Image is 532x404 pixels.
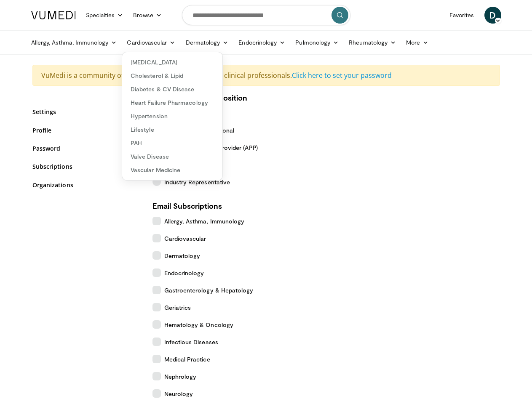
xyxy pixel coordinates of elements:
a: Subscriptions [32,162,140,171]
a: Vascular Medicine [122,163,222,177]
span: Infectious Diseases [164,338,218,346]
div: VuMedi is a community of physicians, dentists, and other clinical professionals. [32,65,500,86]
span: Endocrinology [164,268,204,277]
span: Nephrology [164,372,197,381]
img: VuMedi Logo [31,11,76,19]
span: Geriatrics [164,303,191,312]
a: Settings [32,107,140,116]
input: Search topics, interventions [182,5,350,25]
a: Click here to set your password [292,71,392,80]
a: More [401,34,433,51]
a: D [484,7,501,24]
a: [MEDICAL_DATA] [122,56,222,69]
a: Browse [128,7,167,24]
strong: Email Subscriptions [152,201,222,210]
a: Heart Failure Pharmacology [122,96,222,109]
a: Valve Disease [122,150,222,163]
span: Gastroenterology & Hepatology [164,286,254,295]
a: Organizations [32,181,140,189]
a: Rheumatology [344,34,401,51]
a: Endocrinology [233,34,290,51]
a: Password [32,144,140,153]
a: PAH [122,136,222,150]
span: Hematology & Oncology [164,320,233,329]
span: Medical Practice [164,355,210,364]
a: Diabetes & CV Disease [122,82,222,96]
span: Cardiovascular [164,234,206,243]
a: Specialties [81,7,128,24]
a: Cardiovascular [122,34,180,51]
a: Hypertension [122,109,222,123]
span: Dermatology [164,251,201,260]
a: Allergy, Asthma, Immunology [26,34,122,51]
a: Dermatology [181,34,234,51]
span: Allergy, Asthma, Immunology [164,217,245,226]
a: Lifestyle [122,123,222,136]
a: Favorites [444,7,479,24]
a: Cholesterol & Lipid [122,69,222,82]
a: Pulmonology [290,34,344,51]
span: Industry Representative [164,178,230,186]
a: Profile [32,126,140,135]
span: Neurology [164,389,193,398]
